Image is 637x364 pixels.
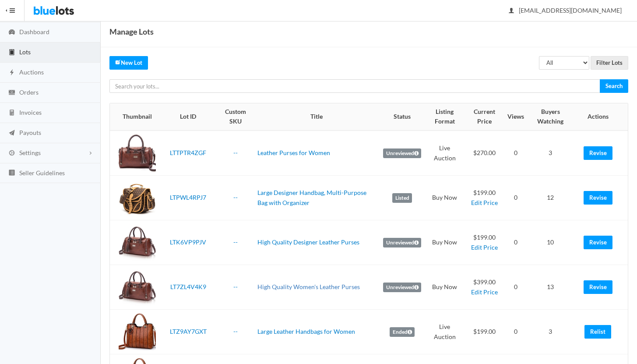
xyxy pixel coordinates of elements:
[507,7,516,15] ion-icon: person
[115,59,121,65] ion-icon: create
[257,189,366,206] a: Large Designer Handbag, Multi-Purpose Bag with Organizer
[233,283,238,290] a: --
[109,79,600,93] input: Search your lots...
[471,244,498,251] a: Edit Price
[159,103,217,131] th: Lot ID
[584,146,612,160] a: Revise
[528,103,574,131] th: Buyers Watching
[233,238,238,246] a: --
[7,49,16,57] ion-icon: clipboard
[170,328,207,335] a: LTZ9AY7GXT
[465,220,504,265] td: $199.00
[528,265,574,310] td: 13
[574,103,628,131] th: Actions
[528,176,574,220] td: 12
[504,220,528,265] td: 0
[110,103,159,131] th: Thumbnail
[383,238,421,247] label: Unreviewed
[7,149,16,158] ion-icon: cog
[7,28,16,37] ion-icon: speedometer
[380,103,425,131] th: Status
[528,220,574,265] td: 10
[425,220,465,265] td: Buy Now
[600,79,628,93] input: Search
[7,129,16,138] ion-icon: paper plane
[504,103,528,131] th: Views
[233,149,238,156] a: --
[7,109,16,117] ion-icon: calculator
[19,109,42,116] span: Invoices
[19,48,31,56] span: Lots
[19,149,41,156] span: Settings
[584,325,611,339] a: Relist
[19,129,41,136] span: Payouts
[109,56,148,70] a: createNew Lot
[465,310,504,354] td: $199.00
[7,69,16,77] ion-icon: flash
[528,310,574,354] td: 3
[257,238,359,246] a: High Quality Designer Leather Purses
[471,199,498,206] a: Edit Price
[170,149,206,156] a: LTTPTR4ZGF
[390,327,415,337] label: Ended
[504,310,528,354] td: 0
[584,191,612,205] a: Revise
[19,68,44,76] span: Auctions
[504,131,528,176] td: 0
[471,288,498,296] a: Edit Price
[425,103,465,131] th: Listing Format
[19,169,65,177] span: Seller Guidelines
[425,265,465,310] td: Buy Now
[465,176,504,220] td: $199.00
[584,280,612,294] a: Revise
[257,328,355,335] a: Large Leather Handbags for Women
[19,88,39,96] span: Orders
[465,265,504,310] td: $399.00
[7,169,16,177] ion-icon: list box
[591,56,628,70] input: Filter Lots
[254,103,380,131] th: Title
[170,238,206,246] a: LTK6VP9PJV
[465,131,504,176] td: $270.00
[504,176,528,220] td: 0
[170,283,206,290] a: LT7ZL4V4K9
[257,149,330,156] a: Leather Purses for Women
[217,103,254,131] th: Custom SKU
[528,131,574,176] td: 3
[392,193,412,203] label: Listed
[19,28,49,35] span: Dashboard
[7,89,16,97] ion-icon: cash
[504,265,528,310] td: 0
[584,236,612,249] a: Revise
[233,328,238,335] a: --
[425,176,465,220] td: Buy Now
[465,103,504,131] th: Current Price
[233,194,238,201] a: --
[109,25,154,38] h1: Manage Lots
[425,310,465,354] td: Live Auction
[257,283,360,290] a: High Quality Women's Leather Purses
[509,7,622,14] span: [EMAIL_ADDRESS][DOMAIN_NAME]
[383,148,421,158] label: Unreviewed
[383,283,421,292] label: Unreviewed
[170,194,206,201] a: LTPWL4RPJ7
[425,131,465,176] td: Live Auction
